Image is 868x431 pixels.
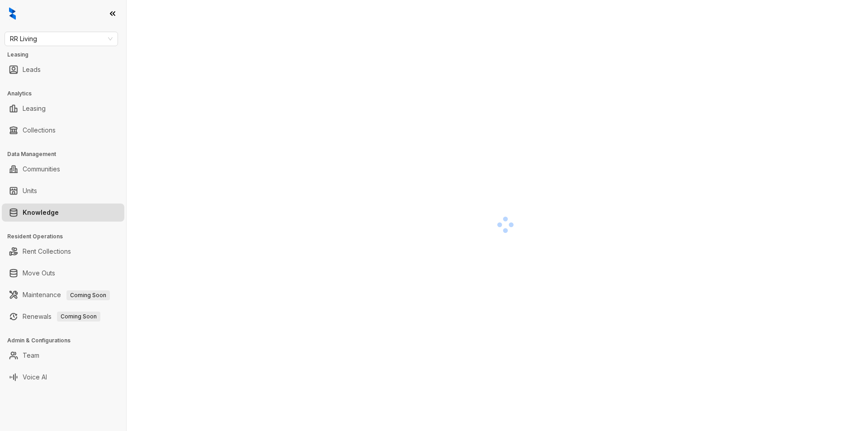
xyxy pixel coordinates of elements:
h3: Data Management [7,150,126,158]
h3: Admin & Configurations [7,336,126,345]
a: Knowledge [23,204,59,222]
a: Rent Collections [23,242,71,260]
li: Communities [2,160,124,178]
a: Communities [23,160,60,178]
li: Rent Collections [2,242,124,260]
li: Renewals [2,308,124,326]
span: Coming Soon [66,290,110,300]
li: Move Outs [2,264,124,282]
span: Coming Soon [57,312,100,322]
a: Leads [23,61,41,79]
h3: Resident Operations [7,232,126,241]
a: Leasing [23,99,46,118]
li: Leads [2,61,124,79]
li: Units [2,182,124,200]
li: Maintenance [2,286,124,304]
span: RR Living [10,32,113,46]
a: Voice AI [23,368,47,386]
h3: Analytics [7,90,126,98]
a: Collections [23,121,56,139]
a: Team [23,346,39,365]
li: Collections [2,121,124,139]
a: Units [23,182,37,200]
h3: Leasing [7,51,126,59]
li: Knowledge [2,204,124,222]
li: Leasing [2,99,124,118]
li: Team [2,346,124,365]
a: RenewalsComing Soon [23,308,100,326]
li: Voice AI [2,368,124,386]
img: logo [9,7,16,20]
a: Move Outs [23,264,55,282]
